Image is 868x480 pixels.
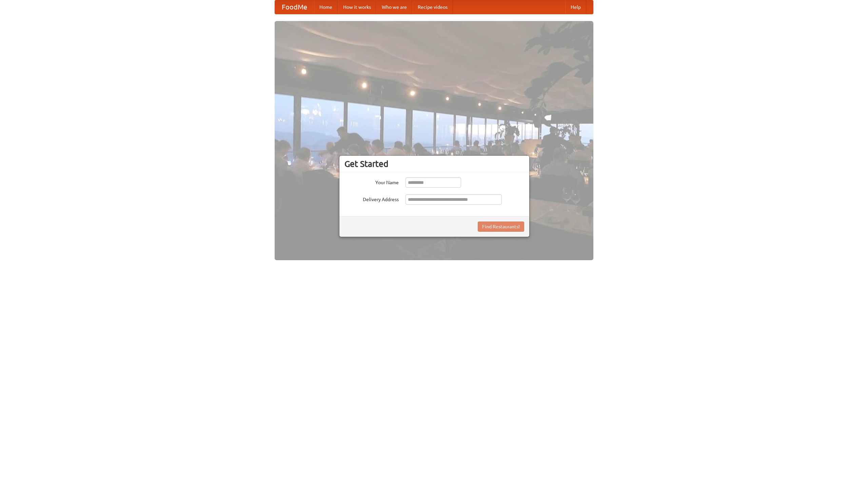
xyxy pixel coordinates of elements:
a: How it works [338,0,376,14]
a: Recipe videos [412,0,453,14]
a: Help [565,0,586,14]
a: Who we are [376,0,412,14]
button: Find Restaurants! [478,222,524,232]
label: Your Name [344,177,399,186]
h3: Get Started [344,159,524,169]
a: Home [314,0,338,14]
label: Delivery Address [344,194,399,203]
a: FoodMe [275,0,314,14]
